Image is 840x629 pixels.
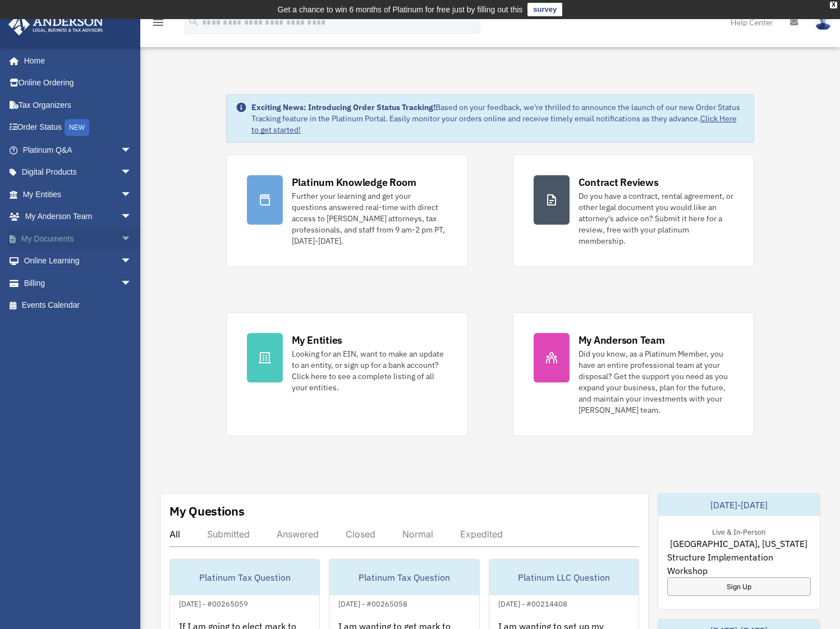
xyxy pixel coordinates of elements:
[703,525,774,537] div: Live & In-Person
[121,161,143,184] span: arrow_drop_down
[402,528,433,540] div: Normal
[121,139,143,162] span: arrow_drop_down
[460,528,503,540] div: Expedited
[169,528,180,540] div: All
[346,528,375,540] div: Closed
[5,13,107,35] img: Anderson Advisors Platinum Portal
[579,175,659,189] div: Contract Reviews
[579,333,665,347] div: My Anderson Team
[121,206,143,229] span: arrow_drop_down
[579,190,734,247] div: Do you have a contract, rental agreement, or other legal document you would like an attorney's ad...
[121,272,143,295] span: arrow_drop_down
[8,183,149,206] a: My Entitiesarrow_drop_down
[329,597,416,609] div: [DATE] - #00265058
[292,190,447,247] div: Further your learning and get your questions answered real-time with direct access to [PERSON_NAM...
[513,312,755,436] a: My Anderson Team Did you know, as a Platinum Member, you have an entire professional team at your...
[251,102,745,135] div: Based on your feedback, we're thrilled to announce the launch of our new Order Status Tracking fe...
[292,333,342,347] div: My Entities
[670,537,807,550] span: [GEOGRAPHIC_DATA], [US_STATE]
[226,154,468,267] a: Platinum Knowledge Room Further your learning and get your questions answered real-time with dire...
[8,294,149,317] a: Events Calendar
[8,72,149,94] a: Online Ordering
[121,183,143,206] span: arrow_drop_down
[8,139,149,161] a: Platinum Q&Aarrow_drop_down
[152,16,165,29] i: menu
[329,559,479,595] div: Platinum Tax Question
[278,3,523,16] div: Get a chance to win 6 months of Platinum for free just by filling out this
[8,227,149,250] a: My Documentsarrow_drop_down
[489,559,639,595] div: Platinum LLC Question
[8,161,149,184] a: Digital Productsarrow_drop_down
[658,494,820,516] div: [DATE]-[DATE]
[8,250,149,272] a: Online Learningarrow_drop_down
[207,528,250,540] div: Submitted
[121,250,143,273] span: arrow_drop_down
[292,175,416,189] div: Platinum Knowledge Room
[8,116,149,139] a: Order StatusNEW
[187,15,200,28] i: search
[170,597,257,609] div: [DATE] - #00265059
[579,348,734,416] div: Did you know, as a Platinum Member, you have an entire professional team at your disposal? Get th...
[121,227,143,250] span: arrow_drop_down
[8,272,149,294] a: Billingarrow_drop_down
[8,49,143,72] a: Home
[292,348,447,393] div: Looking for an EIN, want to make an update to an entity, or sign up for a bank account? Click her...
[152,20,165,29] a: menu
[277,528,319,540] div: Answered
[8,94,149,116] a: Tax Organizers
[815,14,832,30] img: User Pic
[169,503,245,519] div: My Questions
[251,113,737,135] a: Click Here to get started!
[489,597,576,609] div: [DATE] - #00214408
[667,577,811,596] a: Sign Up
[667,550,811,577] span: Structure Implementation Workshop
[513,154,755,267] a: Contract Reviews Do you have a contract, rental agreement, or other legal document you would like...
[251,102,435,112] strong: Exciting News: Introducing Order Status Tracking!
[8,206,149,228] a: My Anderson Teamarrow_drop_down
[226,312,468,436] a: My Entities Looking for an EIN, want to make an update to an entity, or sign up for a bank accoun...
[830,2,837,8] div: close
[527,3,562,16] a: survey
[170,559,319,595] div: Platinum Tax Question
[65,119,89,136] div: NEW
